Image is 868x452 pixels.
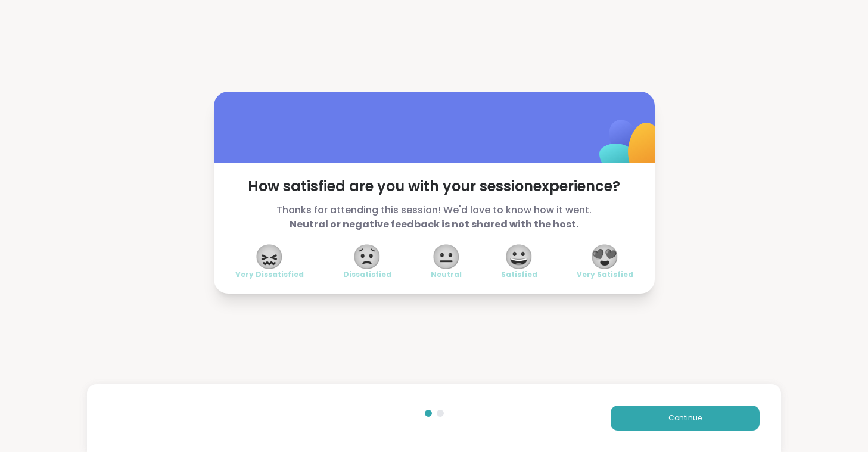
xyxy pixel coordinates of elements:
[590,246,620,267] span: 😍
[504,246,534,267] span: 😀
[235,270,304,279] span: Very Dissatisfied
[668,413,702,423] span: Continue
[343,270,391,279] span: Dissatisfied
[431,270,462,279] span: Neutral
[235,177,633,196] span: How satisfied are you with your session experience?
[431,246,461,267] span: 😐
[352,246,382,267] span: 😟
[571,89,690,207] img: ShareWell Logomark
[577,270,633,279] span: Very Satisfied
[254,246,284,267] span: 😖
[501,270,537,279] span: Satisfied
[611,406,760,431] button: Continue
[290,217,578,231] b: Neutral or negative feedback is not shared with the host.
[235,203,633,232] span: Thanks for attending this session! We'd love to know how it went.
